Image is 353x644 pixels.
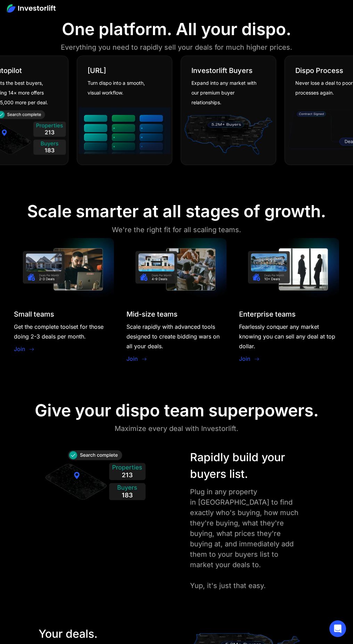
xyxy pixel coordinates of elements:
[126,322,227,351] div: Scale rapidly with advanced tools designed to create bidding wars on all your deals.
[62,19,291,39] div: One platform. All your dispo.
[126,354,138,363] a: Join
[239,310,296,318] div: Enterprise teams
[329,620,346,637] div: Open Intercom Messenger
[14,345,25,353] a: Join
[112,224,241,235] div: We're the right fit for all scaling teams.
[14,310,54,318] div: Small teams
[126,310,178,318] div: Mid-size teams
[239,354,250,363] a: Join
[191,66,253,75] div: Investorlift Buyers
[88,66,106,75] div: [URL]
[14,322,114,341] div: Get the complete toolset for those doing 2-3 deals per month.
[295,66,343,75] div: Dispo Process
[88,78,156,98] div: Turn dispo into a smooth, visual workflow.
[35,400,319,421] div: Give your dispo team superpowers.
[27,201,326,221] div: Scale smarter at all stages of growth.
[115,423,238,434] div: Maximize every deal with Investorlift.
[190,449,302,482] div: Rapidly build your buyers list.
[190,487,302,591] div: Plug in any property in [GEOGRAPHIC_DATA] to find exactly who's buying, how much they're buying, ...
[61,42,292,53] div: Everything you need to rapidly sell your deals for much higher prices.
[191,78,260,107] div: Expand into any market with our premium buyer relationships.
[239,322,339,351] div: Fearlessly conquer any market knowing you can sell any deal at top dollar.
